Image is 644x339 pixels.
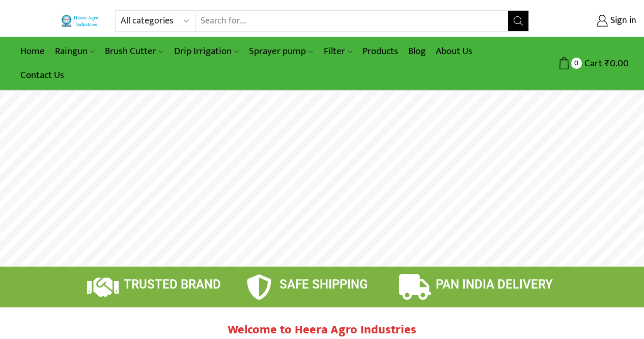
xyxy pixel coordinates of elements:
a: Drip Irrigation [169,39,244,63]
a: Sprayer pump [244,39,318,63]
a: Brush Cutter [100,39,169,63]
a: Contact Us [15,63,69,87]
a: Blog [403,39,431,63]
span: 0 [571,58,582,68]
bdi: 0.00 [605,56,629,71]
input: Search for... [195,11,508,31]
a: Home [15,39,50,63]
a: Raingun [50,39,100,63]
span: PAN INDIA DELIVERY [436,277,553,292]
a: About Us [431,39,478,63]
a: Products [357,39,403,63]
a: Filter [319,39,357,63]
button: Search button [508,11,528,31]
span: SAFE SHIPPING [279,277,368,292]
a: 0 Cart ₹0.00 [539,54,629,73]
h2: Welcome to Heera Agro Industries [170,323,475,337]
a: Sign in [544,12,636,30]
span: TRUSTED BRAND [124,277,221,292]
span: Sign in [608,14,636,28]
span: ₹ [605,56,610,71]
span: Cart [582,57,602,70]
